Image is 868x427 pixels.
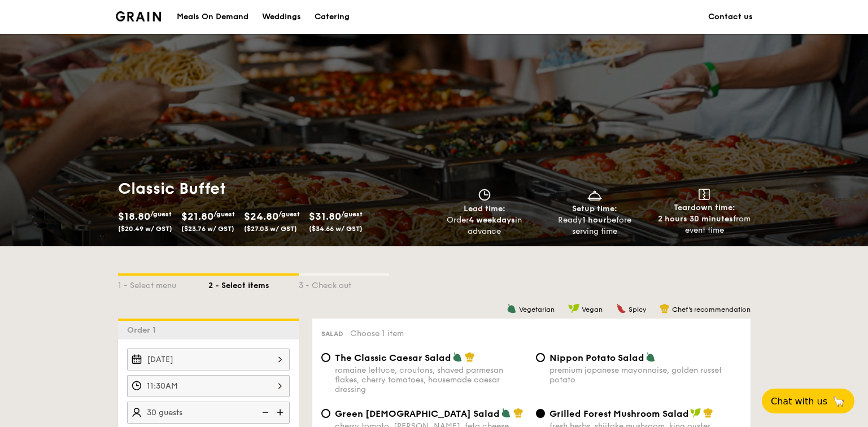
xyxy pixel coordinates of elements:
[181,225,234,233] span: ($23.76 w/ GST)
[582,306,603,313] span: Vegan
[519,306,555,313] span: Vegetarian
[278,210,300,218] span: /guest
[273,402,290,423] img: icon-add.58712e84.svg
[335,352,451,363] span: The Classic Caesar Salad
[309,225,363,233] span: ($34.66 w/ GST)
[181,210,213,223] span: $21.80
[501,408,511,418] img: icon-vegetarian.fe4039eb.svg
[645,352,656,362] img: icon-vegetarian.fe4039eb.svg
[127,348,290,371] input: Event date
[699,189,710,200] img: icon-teardown.65201eee.svg
[586,189,603,201] img: icon-dish.430c3a2e.svg
[127,375,290,397] input: Event time
[654,213,755,236] div: from event time
[244,225,297,233] span: ($27.03 w/ GST)
[513,408,524,418] img: icon-chef-hat.a58ddaea.svg
[616,303,626,313] img: icon-spicy.37a8142b.svg
[118,210,150,223] span: $18.80
[582,215,607,225] strong: 1 hour
[549,365,741,385] div: premium japanese mayonnaise, golden russet potato
[116,11,162,21] img: Grain
[350,329,404,338] span: Choose 1 item
[660,303,670,313] img: icon-chef-hat.a58ddaea.svg
[536,353,545,362] input: Nippon Potato Saladpremium japanese mayonnaise, golden russet potato
[452,352,463,362] img: icon-vegetarian.fe4039eb.svg
[127,402,290,424] input: Number of guests
[208,276,299,291] div: 2 - Select items
[549,408,689,419] span: Grilled Forest Mushroom Salad
[762,389,854,413] button: Chat with us🦙
[321,330,343,338] span: Salad
[658,214,733,224] strong: 2 hours 30 minutes
[464,204,505,213] span: Lead time:
[341,210,363,218] span: /guest
[116,11,162,21] a: Logotype
[674,203,735,212] span: Teardown time:
[434,215,535,237] div: Order in advance
[150,210,172,218] span: /guest
[672,306,751,313] span: Chef's recommendation
[118,178,430,199] h1: Classic Buffet
[771,396,827,407] span: Chat with us
[629,306,646,313] span: Spicy
[118,225,172,233] span: ($20.49 w/ GST)
[832,395,845,408] span: 🦙
[299,276,389,291] div: 3 - Check out
[703,408,713,418] img: icon-chef-hat.a58ddaea.svg
[568,303,579,313] img: icon-vegan.f8ff3823.svg
[469,215,515,225] strong: 4 weekdays
[544,215,645,237] div: Ready before serving time
[690,408,701,418] img: icon-vegan.f8ff3823.svg
[213,210,235,218] span: /guest
[321,353,330,362] input: The Classic Caesar Saladromaine lettuce, croutons, shaved parmesan flakes, cherry tomatoes, house...
[335,365,527,394] div: romaine lettuce, croutons, shaved parmesan flakes, cherry tomatoes, housemade caesar dressing
[465,352,475,362] img: icon-chef-hat.a58ddaea.svg
[127,325,160,335] span: Order 1
[244,210,278,223] span: $24.80
[549,352,644,363] span: Nippon Potato Salad
[572,204,617,213] span: Setup time:
[309,210,341,223] span: $31.80
[118,276,208,291] div: 1 - Select menu
[536,409,545,418] input: Grilled Forest Mushroom Saladfresh herbs, shiitake mushroom, king oyster, balsamic dressing
[507,303,517,313] img: icon-vegetarian.fe4039eb.svg
[476,189,493,201] img: icon-clock.2db775ea.svg
[321,409,330,418] input: Green [DEMOGRAPHIC_DATA] Saladcherry tomato, [PERSON_NAME], feta cheese
[256,402,273,423] img: icon-reduce.1d2dbef1.svg
[335,408,500,419] span: Green [DEMOGRAPHIC_DATA] Salad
